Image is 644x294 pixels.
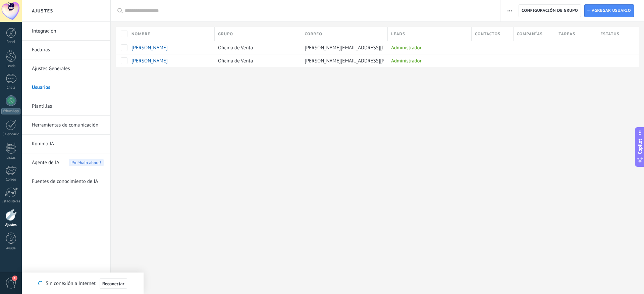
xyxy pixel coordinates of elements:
span: Configuración de grupo [522,5,578,17]
button: Más [505,4,515,17]
a: Facturas [32,41,104,59]
span: [PERSON_NAME][EMAIL_ADDRESS][PERSON_NAME][DOMAIN_NAME] [305,58,453,64]
div: Ayuda [1,246,21,251]
li: Facturas [22,41,110,59]
div: Listas [1,156,21,160]
a: Kommo IA [32,135,104,153]
a: Agente de IAPruébalo ahora! [32,153,104,172]
div: Ajustes [1,223,21,227]
span: Oficina de Venta [218,45,253,51]
span: Estatus [600,31,619,37]
span: Correo [305,31,322,37]
div: Administrador [388,54,468,67]
span: Reconectar [102,281,124,286]
li: Kommo IA [22,135,110,153]
span: Pruébalo ahora! [69,159,104,166]
div: Sin conexión a Internet [38,278,127,289]
li: Integración [22,22,110,41]
a: Usuarios [32,78,104,97]
li: Agente de IA [22,153,110,172]
a: Integración [32,22,104,41]
span: Grupo [218,31,233,37]
div: Panel [1,40,21,44]
div: Correo [1,178,21,182]
span: 1 [12,276,17,281]
span: Agregar usuario [592,5,631,17]
span: Noemi Arvelo [131,58,168,64]
span: Oficina de Venta [218,58,253,64]
div: Oficina de Venta [215,54,298,67]
div: Oficina de Venta [215,41,298,54]
li: Ajustes Generales [22,59,110,78]
li: Herramientas de comunicación [22,116,110,135]
a: Agregar usuario [584,4,634,17]
div: Chats [1,86,21,90]
li: Plantillas [22,97,110,116]
span: Leslie Herrera [131,45,168,51]
div: Administrador [388,41,468,54]
li: Fuentes de conocimiento de IA [22,172,110,191]
button: Configuración de grupo [519,4,581,17]
a: Herramientas de comunicación [32,116,104,135]
span: Tareas [558,31,575,37]
a: Fuentes de conocimiento de IA [32,172,104,191]
span: [PERSON_NAME][EMAIL_ADDRESS][DOMAIN_NAME] [305,45,417,51]
a: Ajustes Generales [32,59,104,78]
div: Leads [1,64,21,68]
span: Leads [391,31,405,37]
span: Compañías [517,31,543,37]
button: Reconectar [100,278,127,289]
span: Copilot [637,139,643,154]
div: WhatsApp [1,108,20,114]
div: Estadísticas [1,199,21,204]
span: Agente de IA [32,153,59,172]
a: Plantillas [32,97,104,116]
div: Calendario [1,132,21,137]
li: Usuarios [22,78,110,97]
span: Contactos [475,31,500,37]
span: Nombre [131,31,150,37]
